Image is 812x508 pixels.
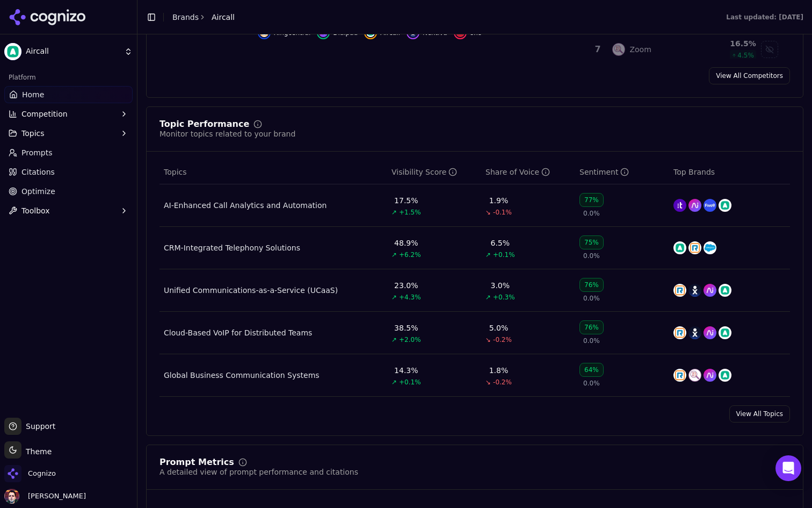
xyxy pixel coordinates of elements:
div: 23.0% [394,280,418,291]
div: Data table [160,160,790,397]
span: +2.0% [399,335,421,344]
span: +6.2% [399,251,421,259]
div: Last updated: [DATE] [726,13,803,22]
span: 0.0% [583,379,600,388]
a: Global Business Communication Systems [164,370,320,381]
img: zoom [612,43,625,56]
span: Cognizo [28,469,56,478]
div: 6.5% [491,238,510,248]
th: visibilityScore [387,160,481,184]
span: Topics [21,128,45,139]
div: Open Intercom Messenger [775,455,801,481]
span: Citations [21,167,55,177]
button: Topics [4,125,133,142]
a: Citations [4,163,133,181]
th: sentiment [575,160,669,184]
span: 0.0% [583,209,600,218]
span: ↘ [485,208,491,217]
span: +0.1% [493,251,515,259]
div: 76% [579,320,604,334]
span: Competition [21,109,68,119]
tr: 7zoomZoom16.5%4.5%Show zoom data [590,34,781,66]
img: nextiva [688,284,701,297]
img: dialpad [704,284,716,297]
img: dialpad [688,199,701,212]
div: CRM-Integrated Telephony Solutions [164,242,300,253]
img: salesforce [704,241,716,254]
img: talkdesk [673,199,686,212]
button: Open organization switcher [4,465,56,482]
div: Monitor topics related to your brand [160,128,295,139]
img: Aircall [4,43,21,60]
div: 5.0% [489,323,509,333]
a: Optimize [4,183,133,200]
img: aircall [719,199,731,212]
span: ↗ [392,251,397,259]
div: Platform [4,69,133,86]
span: Optimize [21,186,55,197]
button: Competition [4,105,133,123]
img: aircall [673,241,686,254]
img: Cognizo [4,465,21,482]
a: Brands [172,13,199,22]
span: +1.5% [399,208,421,217]
img: ringcentral [673,369,686,382]
img: aircall [719,284,731,297]
span: Theme [21,447,52,456]
img: ringcentral [673,284,686,297]
div: 1.8% [489,365,509,376]
span: Prompts [21,147,53,158]
span: Toolbox [21,205,50,216]
span: ↗ [392,335,397,344]
span: Aircall [212,12,235,23]
nav: breadcrumb [172,12,235,23]
span: ↗ [392,208,397,217]
a: Cloud-Based VoIP for Distributed Teams [164,327,312,338]
a: View All Topics [729,405,790,423]
div: 77% [579,193,604,207]
span: 4.5 % [737,51,754,60]
div: 1.9% [489,195,509,206]
img: zoom [688,369,701,382]
div: 76% [579,278,604,292]
a: Home [4,86,133,103]
div: 14.3% [394,365,418,376]
div: Share of Voice [485,167,550,177]
img: aircall [719,326,731,339]
span: -0.2% [493,378,512,387]
img: ringcentral [688,241,701,254]
button: Open user button [4,489,86,504]
span: Support [21,421,55,432]
span: 0.0% [583,252,600,260]
span: +0.1% [399,378,421,387]
div: 16.5 % [707,38,756,49]
div: 48.9% [394,238,418,248]
div: 17.5% [394,195,418,206]
button: Toolbox [4,202,133,219]
span: ↘ [485,378,491,387]
span: +0.3% [493,293,515,302]
div: 3.0% [491,280,510,291]
button: Show zoom data [761,41,778,58]
a: Prompts [4,144,133,161]
span: Home [22,89,44,100]
div: A detailed view of prompt performance and citations [160,467,358,477]
img: dialpad [704,369,716,382]
span: -0.1% [493,208,512,217]
span: ↗ [485,293,491,302]
th: shareOfVoice [481,160,575,184]
a: Unified Communications-as-a-Service (UCaaS) [164,285,338,296]
img: dialpad [704,326,716,339]
span: 0.0% [583,337,600,345]
img: five9 [704,199,716,212]
th: Topics [160,160,387,184]
a: View All Competitors [709,67,790,84]
span: +4.3% [399,293,421,302]
div: 7 [594,43,602,56]
span: -0.2% [493,335,512,344]
a: AI-Enhanced Call Analytics and Automation [164,200,327,211]
th: Top Brands [669,160,790,184]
